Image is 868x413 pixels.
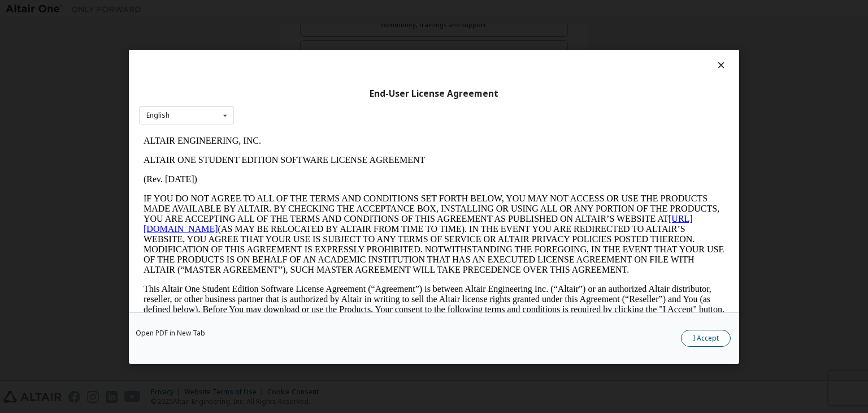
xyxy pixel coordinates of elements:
p: (Rev. [DATE]) [5,43,585,53]
p: ALTAIR ENGINEERING, INC. [5,5,585,15]
div: English [146,112,170,119]
a: [URL][DOMAIN_NAME] [5,83,554,102]
button: I Accept [681,330,731,347]
p: This Altair One Student Edition Software License Agreement (“Agreement”) is between Altair Engine... [5,153,585,193]
p: ALTAIR ONE STUDENT EDITION SOFTWARE LICENSE AGREEMENT [5,24,585,34]
p: IF YOU DO NOT AGREE TO ALL OF THE TERMS AND CONDITIONS SET FORTH BELOW, YOU MAY NOT ACCESS OR USE... [5,62,585,144]
a: Open PDF in New Tab [136,330,205,337]
div: End-User License Agreement [139,88,729,99]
